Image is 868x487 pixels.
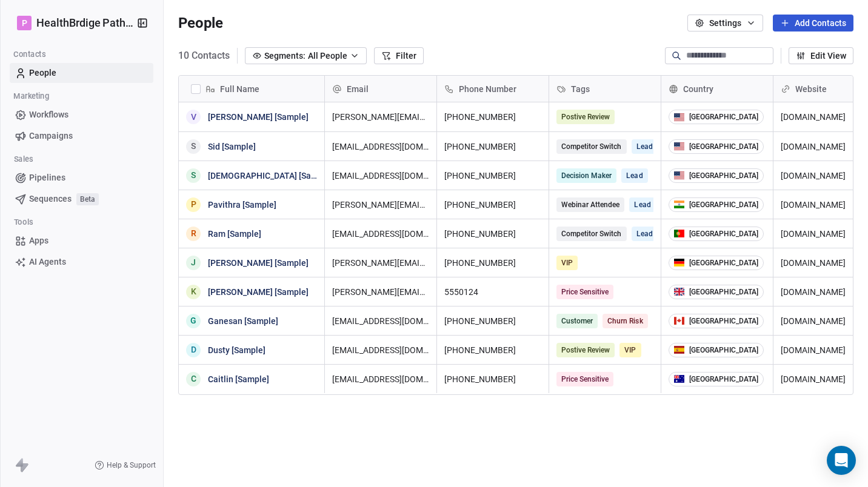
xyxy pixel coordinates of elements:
div: [GEOGRAPHIC_DATA] [689,259,758,267]
span: [PHONE_NUMBER] [444,111,541,123]
span: Apps [29,234,48,247]
a: [DOMAIN_NAME] [781,142,846,151]
div: R [191,227,196,240]
div: [GEOGRAPHIC_DATA] [689,317,758,325]
div: [GEOGRAPHIC_DATA] [689,230,758,238]
span: Sequences [29,193,72,205]
a: Workflows [10,105,153,125]
span: [PERSON_NAME][EMAIL_ADDRESS][DOMAIN_NAME] [332,286,429,298]
span: Lead [629,197,655,212]
a: [DOMAIN_NAME] [781,200,846,210]
a: [DOMAIN_NAME] [781,345,846,355]
a: Caitlin [Sample] [208,374,269,384]
span: Lead [632,227,658,241]
span: VIP [556,256,578,270]
span: Tags [571,83,590,95]
a: [DOMAIN_NAME] [781,258,846,268]
a: [PERSON_NAME] [Sample] [208,258,309,268]
span: Phone Number [459,83,516,95]
div: Open Intercom Messenger [827,446,856,475]
span: Email [347,83,369,95]
a: [DOMAIN_NAME] [781,112,846,122]
a: SequencesBeta [10,189,153,209]
span: Lead [632,139,658,154]
a: [DEMOGRAPHIC_DATA] [Sample] [208,171,333,181]
div: G [190,314,196,327]
a: Dusty [Sample] [208,345,265,355]
a: Apps [10,231,153,251]
div: [GEOGRAPHIC_DATA] [689,288,758,296]
div: Phone Number [437,76,549,102]
div: J [191,256,196,269]
span: [PHONE_NUMBER] [444,373,541,385]
div: K [191,285,196,298]
span: [PERSON_NAME][EMAIL_ADDRESS][DOMAIN_NAME] [332,199,429,211]
a: [DOMAIN_NAME] [781,287,846,297]
div: V [191,111,196,124]
span: Country [683,83,713,95]
span: Tools [8,213,38,231]
span: Churn Risk [603,314,647,328]
span: AI Agents [29,256,66,268]
button: PHealthBrdige Pathways [15,13,129,33]
button: Filter [374,47,424,64]
span: People [178,14,223,32]
div: [GEOGRAPHIC_DATA] [689,200,758,209]
span: [PERSON_NAME][EMAIL_ADDRESS][DOMAIN_NAME] [332,257,429,269]
div: [GEOGRAPHIC_DATA] [689,113,758,121]
span: Beta [76,193,99,205]
span: Campaigns [29,130,73,142]
div: [GEOGRAPHIC_DATA] [689,171,758,180]
span: Pipelines [29,171,65,184]
span: [PERSON_NAME][EMAIL_ADDRESS][DOMAIN_NAME] [332,111,429,123]
div: [GEOGRAPHIC_DATA] [689,346,758,354]
span: Workflows [29,108,68,121]
span: Price Sensitive [556,285,613,299]
a: AI Agents [10,252,153,272]
span: All People [308,50,347,62]
a: [DOMAIN_NAME] [781,229,846,239]
div: C [191,373,196,385]
a: Ganesan [Sample] [208,316,278,326]
span: Postive Review [556,343,615,357]
div: S [191,169,196,182]
a: [DOMAIN_NAME] [781,374,846,384]
span: Competitor Switch [556,139,627,154]
span: Contacts [8,45,50,64]
span: HealthBrdige Pathways [36,15,134,31]
span: [PHONE_NUMBER] [444,228,541,240]
span: Marketing [8,87,55,105]
a: People [10,63,153,83]
span: [EMAIL_ADDRESS][DOMAIN_NAME] [332,373,429,385]
span: VIP [619,343,641,357]
span: [PHONE_NUMBER] [444,315,541,327]
div: [GEOGRAPHIC_DATA] [689,142,758,151]
button: Add Contacts [773,15,853,31]
span: Decision Maker [556,168,616,183]
span: Competitor Switch [556,227,627,241]
span: [PHONE_NUMBER] [444,141,541,153]
span: Price Sensitive [556,372,613,386]
span: Postive Review [556,110,615,124]
span: 5550124 [444,286,541,298]
span: Help & Support [107,460,156,470]
span: Webinar Attendee [556,197,624,212]
span: Segments: [264,50,305,62]
button: Edit View [789,47,853,64]
a: [PERSON_NAME] [Sample] [208,112,309,122]
span: [EMAIL_ADDRESS][DOMAIN_NAME] [332,228,429,240]
span: Customer [556,314,598,328]
a: Ram [Sample] [208,229,261,239]
span: [PHONE_NUMBER] [444,199,541,211]
a: Pavithra [Sample] [208,200,276,210]
span: Sales [8,150,38,168]
div: P [191,198,196,211]
span: Full Name [220,83,259,95]
button: Settings [687,15,763,31]
div: Full Name [179,76,324,102]
span: [EMAIL_ADDRESS][DOMAIN_NAME] [332,141,429,153]
div: [GEOGRAPHIC_DATA] [689,375,758,383]
span: Website [795,83,827,95]
a: Campaigns [10,126,153,146]
a: [DOMAIN_NAME] [781,316,846,326]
